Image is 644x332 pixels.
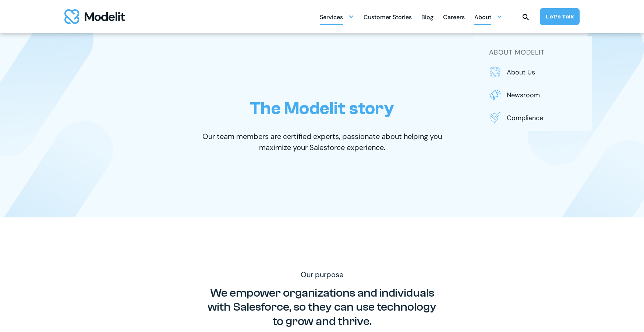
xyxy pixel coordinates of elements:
a: About us [489,66,577,78]
div: Services [320,11,343,25]
div: Customer Stories [364,11,412,25]
p: About us [507,67,577,77]
p: Compliance [507,113,577,123]
h1: The Modelit story [250,98,394,119]
p: We empower organizations and individuals with Salesforce, so they can use technology to grow and ... [204,286,440,328]
p: Newsroom [507,90,577,100]
h5: about modelit [489,48,577,57]
a: Customer Stories [364,10,412,24]
img: modelit logo [64,9,125,24]
p: Our team members are certified experts, passionate about helping you maximize your Salesforce exp... [195,131,449,153]
div: Blog [421,11,434,25]
a: Blog [421,10,434,24]
a: Let’s Talk [540,8,580,25]
nav: About [474,36,592,131]
a: Newsroom [489,89,577,101]
a: Careers [443,10,465,24]
a: Compliance [489,112,577,124]
div: About [474,11,491,25]
p: Our purpose [195,269,449,280]
div: Let’s Talk [546,13,574,21]
div: Services [320,10,354,24]
a: home [64,9,125,24]
div: About [474,10,502,24]
div: Careers [443,11,465,25]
